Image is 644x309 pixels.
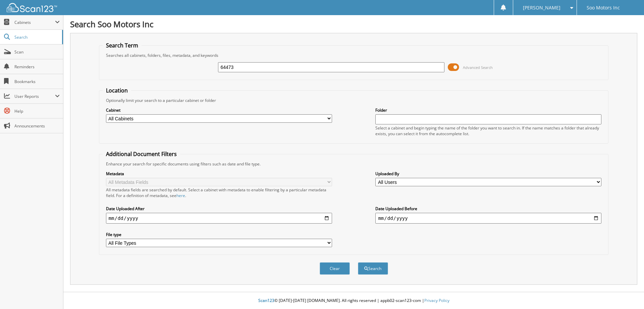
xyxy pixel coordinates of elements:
span: Reminders [14,64,60,70]
span: [PERSON_NAME] [523,6,560,10]
span: User Reports [14,93,55,99]
span: Advanced Search [463,65,493,70]
span: Search [14,34,59,40]
span: Announcements [14,123,60,129]
legend: Additional Document Filters [103,150,180,158]
label: Date Uploaded After [106,206,332,211]
a: Privacy Policy [424,298,449,303]
button: Clear [320,262,350,275]
button: Search [358,262,388,275]
label: Date Uploaded Before [375,206,601,211]
span: Soo Motors Inc [587,6,620,10]
span: Scan [14,49,60,55]
div: Enhance your search for specific documents using filters such as date and file type. [103,161,605,167]
div: Searches all cabinets, folders, files, metadata, and keywords [103,52,605,58]
label: Folder [375,107,601,113]
label: Metadata [106,171,332,177]
img: scan123-logo-white.svg [7,3,57,12]
span: Help [14,108,60,114]
label: Cabinet [106,107,332,113]
a: here [176,193,185,198]
legend: Search Term [103,42,142,49]
label: File type [106,232,332,237]
div: All metadata fields are searched by default. Select a cabinet with metadata to enable filtering b... [106,187,332,198]
span: Cabinets [14,20,55,25]
div: © [DATE]-[DATE] [DOMAIN_NAME]. All rights reserved | appb02-scan123-com | [63,293,644,309]
div: Optionally limit your search to a particular cabinet or folder [103,98,605,103]
legend: Location [103,87,131,94]
div: Select a cabinet and begin typing the name of the folder you want to search in. If the name match... [375,125,601,137]
input: start [106,213,332,224]
label: Uploaded By [375,171,601,177]
input: end [375,213,601,224]
span: Bookmarks [14,79,60,84]
span: Scan123 [258,298,274,303]
h1: Search Soo Motors Inc [70,18,637,30]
